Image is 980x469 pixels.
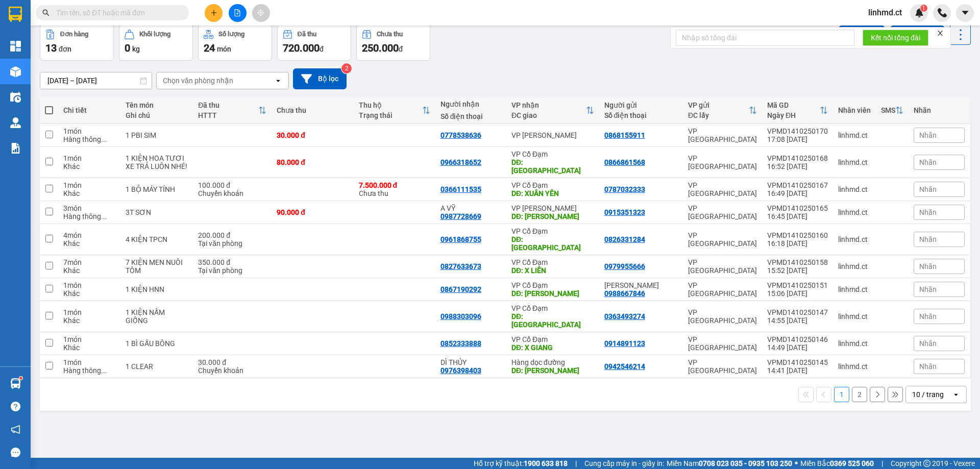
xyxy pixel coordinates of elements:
th: Toggle SortBy [762,97,833,124]
div: DĐ: BÌNH LỘC [511,235,594,252]
div: 3 món [63,204,115,212]
div: 0988303096 [440,312,481,320]
img: solution-icon [10,143,21,154]
div: linhmd.ct [838,339,871,348]
button: Chưa thu250.000đ [356,24,430,61]
div: Số lượng [218,31,244,38]
sup: 1 [920,5,927,12]
div: 1 KIỆN HNN [126,285,188,293]
div: Số điện thoại [604,111,678,119]
div: VP [PERSON_NAME] [511,204,594,212]
div: VP gửi [688,101,749,109]
div: VP [GEOGRAPHIC_DATA] [688,204,757,220]
input: Tìm tên, số ĐT hoặc mã đơn [56,7,177,18]
div: Người nhận [440,100,501,108]
span: Nhãn [919,339,937,348]
input: Select a date range. [40,72,152,89]
div: 0961868755 [440,235,481,243]
div: VP Cổ Đạm [511,335,594,343]
span: close [937,30,944,37]
div: Chi tiết [63,106,115,114]
div: VPMD1410250147 [767,308,828,316]
div: 1 món [63,358,115,366]
div: 0778538636 [440,131,481,139]
span: search [42,9,50,16]
div: 16:49 [DATE] [767,189,828,198]
div: 7 món [63,258,115,266]
div: DĐ: CHỢ XUÂN AN [511,158,594,175]
div: Ngày ĐH [767,111,820,119]
img: phone-icon [938,8,947,17]
div: 0868155911 [604,131,645,139]
div: DĐ: HỒNG LĨNH [511,366,594,375]
button: Khối lượng0kg [119,24,193,61]
svg: open [952,390,960,399]
th: Toggle SortBy [354,97,435,124]
div: Nhãn [914,106,965,114]
button: Đã thu720.000đ [277,24,351,61]
div: DÌ THỦY [440,358,501,366]
span: Nhãn [919,208,937,216]
div: 1 PBI SIM [126,131,188,139]
span: Miền Bắc [800,458,874,469]
div: 0363493274 [604,312,645,320]
div: Khác [63,266,115,275]
th: Toggle SortBy [506,97,599,124]
div: VPMD1410250165 [767,204,828,212]
div: XE TRẢ LUÔN NHÉ! [126,162,188,170]
div: Khác [63,162,115,170]
div: VP [GEOGRAPHIC_DATA] [688,127,757,143]
div: DĐ: HỒNG LĨNH [511,212,594,220]
div: linhmd.ct [838,131,871,139]
span: 24 [204,42,215,54]
div: 1 món [63,127,115,135]
span: linhmd.ct [860,6,910,19]
img: dashboard-icon [10,41,21,52]
div: VP [GEOGRAPHIC_DATA] [688,181,757,198]
div: 14:55 [DATE] [767,316,828,325]
span: 13 [45,42,57,54]
span: ⚪️ [795,461,798,465]
div: VPMD1410250170 [767,127,828,135]
img: logo-vxr [9,7,22,22]
div: DĐ: XUÂN MỸ [511,289,594,298]
div: Chuyển khoản [198,189,266,198]
div: 1 BÌ GẤU BÔNG [126,339,188,348]
div: HTTT [198,111,258,119]
strong: 0369 525 060 [830,459,874,467]
div: DĐ: X LIÊN [511,266,594,275]
div: 1 món [63,281,115,289]
div: 0867190292 [440,285,481,293]
input: Nhập số tổng đài [676,30,854,46]
li: Cổ Đạm, xã [GEOGRAPHIC_DATA], [GEOGRAPHIC_DATA] [95,25,427,38]
li: Hotline: 1900252555 [95,38,427,51]
span: message [11,448,20,457]
div: VP [PERSON_NAME] [511,131,594,139]
span: | [575,458,577,469]
div: DĐ: X GIANG [511,343,594,352]
span: Nhãn [919,312,937,320]
span: file-add [234,9,241,16]
div: Hàng thông thường [63,366,115,375]
button: Bộ lọc [293,68,347,89]
div: VP [GEOGRAPHIC_DATA] [688,308,757,325]
div: 30.000 đ [277,131,348,139]
div: VP [GEOGRAPHIC_DATA] [688,281,757,298]
th: Toggle SortBy [683,97,762,124]
div: 1 món [63,308,115,316]
span: Nhãn [919,185,937,193]
div: VP [GEOGRAPHIC_DATA] [688,358,757,375]
th: Toggle SortBy [193,97,272,124]
div: 15:06 [DATE] [767,289,828,298]
img: logo.jpg [13,13,64,64]
div: 0826331284 [604,235,645,243]
div: 0979955666 [604,262,645,270]
div: VP [GEOGRAPHIC_DATA] [688,335,757,352]
div: Chưa thu [277,106,348,114]
div: VP [GEOGRAPHIC_DATA] [688,154,757,170]
div: 0942546214 [604,362,645,371]
div: 1 CLEAR [126,362,188,371]
div: Chọn văn phòng nhận [163,76,233,86]
div: Khác [63,343,115,352]
div: 0827633673 [440,262,481,270]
